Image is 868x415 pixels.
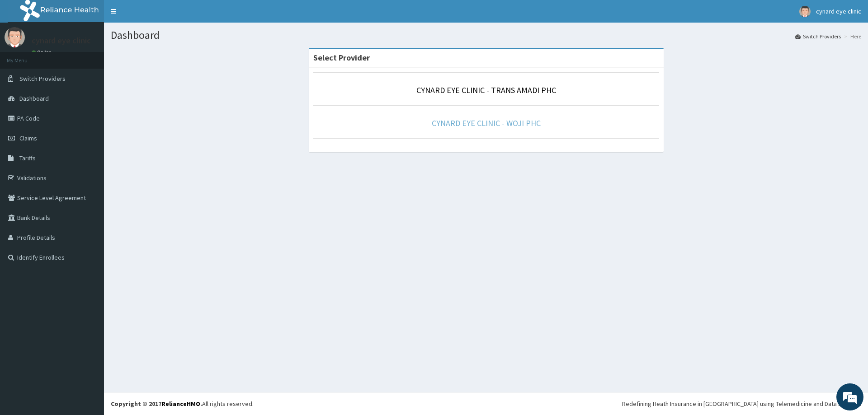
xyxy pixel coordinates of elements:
a: RelianceHMO [161,400,200,408]
footer: All rights reserved. [104,392,868,415]
h1: Dashboard [111,29,861,41]
span: cynard eye clinic [816,7,861,15]
span: Dashboard [19,94,49,103]
div: Chat with us now [47,51,152,62]
a: Switch Providers [795,33,841,40]
a: CYNARD EYE CLINIC - WOJI PHC [432,118,541,128]
span: Tariffs [19,154,36,162]
img: d_794563401_company_1708531726252_794563401 [17,45,37,68]
div: Minimize live chat window [148,5,170,26]
strong: Copyright © 2017 . [111,400,202,408]
span: Switch Providers [19,75,66,83]
img: User Image [799,6,811,17]
a: CYNARD EYE CLINIC - TRANS AMADI PHC [416,85,556,95]
img: User Image [5,27,25,47]
span: Claims [19,134,37,142]
li: Here [842,33,861,40]
span: We're online! [52,114,125,205]
a: Online [32,49,53,56]
p: cynard eye clinic [32,37,91,45]
strong: Select Provider [313,52,370,63]
div: Redefining Heath Insurance in [GEOGRAPHIC_DATA] using Telemedicine and Data Science! [622,399,861,408]
textarea: Type your message and hit 'Enter' [5,247,172,278]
